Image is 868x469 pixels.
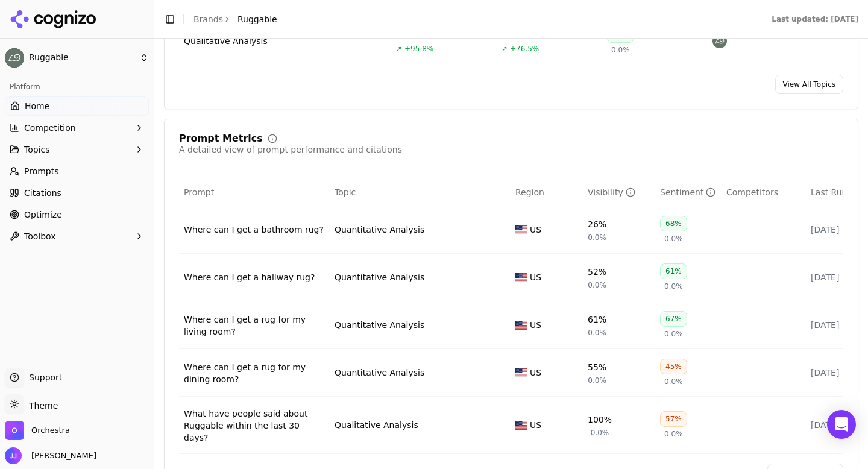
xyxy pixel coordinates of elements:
span: ↗ [396,44,402,54]
span: US [530,419,541,431]
span: Region [515,186,544,198]
span: Orchestra [31,425,70,436]
div: 68% [660,216,687,231]
span: US [530,224,541,236]
a: Brands [193,14,223,24]
div: Where can I get a bathroom rug? [184,224,325,236]
button: Toolbox [5,227,149,246]
img: US flag [515,368,527,377]
span: Topics [24,143,50,156]
span: Ruggable [237,13,277,25]
div: Sentiment [660,186,715,198]
div: 67% [660,311,687,327]
div: Data table [179,179,843,454]
div: [DATE] [811,224,867,236]
span: US [530,271,541,283]
a: Where can I get a rug for my living room? [184,313,325,338]
a: Quantitative Analysis [335,319,424,331]
span: 0.0% [611,45,630,55]
span: Last Run [811,186,847,198]
span: Prompt [184,186,214,198]
div: 45% [660,359,687,374]
button: Open user button [5,447,96,464]
button: Open organization switcher [5,421,70,440]
div: 61% [588,313,606,326]
a: Citations [5,183,149,203]
a: View All Topics [775,75,843,94]
span: 0.0% [591,428,609,438]
a: Quantitative Analysis [335,367,424,379]
div: 61% [660,263,687,279]
a: Quantitative Analysis [335,271,424,283]
th: Topic [330,179,511,206]
span: Toolbox [24,230,56,242]
span: +95.8% [404,44,433,54]
span: ↗ [502,44,508,54]
span: Theme [24,401,58,411]
div: [DATE] [811,271,867,283]
button: Competition [5,118,149,137]
button: Topics [5,140,149,159]
th: brandMentionRate [583,179,655,206]
span: Ruggable [29,52,134,63]
div: Prompt Metrics [179,134,263,143]
img: Orchestra [5,421,24,440]
span: Citations [24,187,61,199]
img: ruggable [712,34,727,48]
span: Home [25,100,49,112]
th: Region [511,179,583,206]
nav: breadcrumb [193,13,277,25]
span: 0.0% [664,234,683,244]
span: Topic [335,186,356,198]
div: 52% [588,266,606,278]
span: 0.0% [664,282,683,291]
img: US flag [515,273,527,282]
a: Where can I get a hallway rug? [184,271,325,283]
span: Support [24,371,62,383]
span: [PERSON_NAME] [27,450,96,461]
div: 55% [588,361,606,373]
span: Prompts [24,165,59,177]
span: 0.0% [664,429,683,439]
span: 0.0% [664,377,683,386]
th: sentiment [655,179,722,206]
img: Jeff Jensen [5,447,22,464]
span: Competitors [726,186,778,198]
span: Competition [24,122,76,134]
div: 26% [588,218,606,230]
span: Optimize [24,209,62,221]
a: Qualitative Analysis [184,35,268,47]
a: Where can I get a rug for my dining room? [184,361,325,385]
img: US flag [515,421,527,430]
a: What have people said about Ruggable within the last 30 days? [184,408,325,444]
div: Qualitative Analysis [335,419,418,431]
th: Competitors [722,179,806,206]
span: US [530,367,541,379]
span: 0.0% [664,329,683,339]
div: [DATE] [811,419,867,431]
a: Optimize [5,205,149,224]
a: Home [5,96,149,116]
a: Quantitative Analysis [335,224,424,236]
img: US flag [515,321,527,330]
div: [DATE] [811,319,867,331]
div: 100% [588,414,612,426]
div: Platform [5,77,149,96]
img: Ruggable [5,48,24,68]
span: 0.0% [588,233,606,242]
img: US flag [515,225,527,234]
div: Last updated: [DATE] [772,14,858,24]
div: A detailed view of prompt performance and citations [179,143,402,156]
span: 0.0% [588,376,606,385]
div: Visibility [588,186,635,198]
div: Open Intercom Messenger [827,410,856,439]
a: Prompts [5,162,149,181]
span: US [530,319,541,331]
span: +76.5% [510,44,539,54]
